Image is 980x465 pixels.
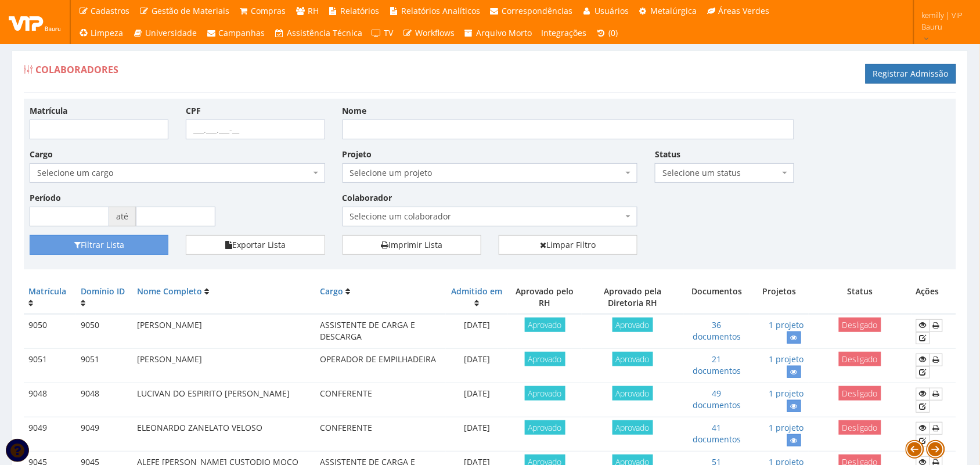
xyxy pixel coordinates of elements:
img: logo [9,13,61,31]
span: Desligado [839,352,881,366]
a: 41 documentos [693,422,741,445]
td: CONFERENTE [315,383,446,417]
th: Status [809,281,911,314]
span: Relatórios [341,5,380,16]
span: Selecione um projeto [343,163,638,183]
span: Assistência Técnica [287,27,362,38]
a: Cargo [320,286,343,297]
span: Aprovado [525,352,565,366]
button: Filtrar Lista [30,235,168,255]
span: Aprovado [613,420,653,435]
td: LUCIVAN DO ESPIRITO [PERSON_NAME] [132,383,316,417]
td: [PERSON_NAME] [132,349,316,383]
a: 49 documentos [693,388,741,410]
th: Aprovado pela Diretoria RH [582,281,683,314]
span: Integrações [542,27,587,38]
span: Compras [251,5,286,16]
span: Universidade [145,27,197,38]
a: (0) [592,22,623,44]
span: Selecione um cargo [37,167,311,179]
a: TV [367,22,398,44]
a: Matrícula [28,286,66,297]
span: Cadastros [91,5,130,16]
a: Limpeza [74,22,128,44]
span: (0) [608,27,618,38]
span: Selecione um colaborador [343,207,638,226]
label: Status [655,149,680,160]
a: Domínio ID [81,286,125,297]
a: 36 documentos [693,319,741,342]
td: OPERADOR DE EMPILHADEIRA [315,349,446,383]
label: Nome [343,105,367,117]
td: 9050 [76,314,132,349]
td: 9049 [24,417,76,452]
label: CPF [186,105,201,117]
span: Campanhas [219,27,265,38]
span: até [109,207,136,226]
label: Projeto [343,149,372,160]
td: [DATE] [446,417,508,452]
span: RH [308,5,319,16]
span: Aprovado [613,352,653,366]
a: 1 projeto [769,319,804,330]
td: [PERSON_NAME] [132,314,316,349]
td: 9051 [76,349,132,383]
span: Aprovado [525,420,565,435]
span: Desligado [839,386,881,401]
span: Arquivo Morto [477,27,532,38]
a: Arquivo Morto [459,22,537,44]
td: ELEONARDO ZANELATO VELOSO [132,417,316,452]
a: Universidade [128,22,202,44]
span: Usuários [595,5,629,16]
span: Aprovado [613,318,653,332]
a: 1 projeto [769,388,804,399]
td: [DATE] [446,383,508,417]
span: Gestão de Materiais [152,5,229,16]
a: 21 documentos [693,354,741,376]
a: Workflows [398,22,460,44]
span: Selecione um status [662,167,779,179]
span: Limpeza [91,27,124,38]
span: Metalúrgica [651,5,697,16]
a: Imprimir Lista [343,235,481,255]
span: Áreas Verdes [719,5,770,16]
button: Exportar Lista [186,235,325,255]
td: 9048 [24,383,76,417]
span: Workflows [415,27,455,38]
td: 9048 [76,383,132,417]
span: Desligado [839,420,881,435]
a: Assistência Técnica [270,22,368,44]
span: Selecione um cargo [30,163,325,183]
span: Aprovado [613,386,653,401]
th: Aprovado pelo RH [508,281,582,314]
td: 9049 [76,417,132,452]
th: Documentos [683,281,750,314]
td: 9050 [24,314,76,349]
span: Colaboradores [35,63,118,76]
span: Selecione um colaborador [350,211,624,222]
td: [DATE] [446,314,508,349]
td: ASSISTENTE DE CARGA E DESCARGA [315,314,446,349]
a: 1 projeto [769,422,804,433]
a: Nome Completo [137,286,202,297]
label: Colaborador [343,192,392,204]
span: TV [384,27,394,38]
label: Matrícula [30,105,67,117]
th: Ações [911,281,956,314]
td: CONFERENTE [315,417,446,452]
span: Relatórios Analíticos [401,5,480,16]
a: Registrar Admissão [866,64,956,84]
span: Selecione um status [655,163,794,183]
td: 9051 [24,349,76,383]
a: Limpar Filtro [499,235,637,255]
a: Admitido em [452,286,503,297]
label: Período [30,192,61,204]
a: Campanhas [201,22,270,44]
span: kemilly | VIP Bauru [921,9,965,33]
a: 1 projeto [769,354,804,365]
span: Desligado [839,318,881,332]
input: ___.___.___-__ [186,120,325,139]
span: Correspondências [502,5,573,16]
td: [DATE] [446,349,508,383]
label: Cargo [30,149,53,160]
